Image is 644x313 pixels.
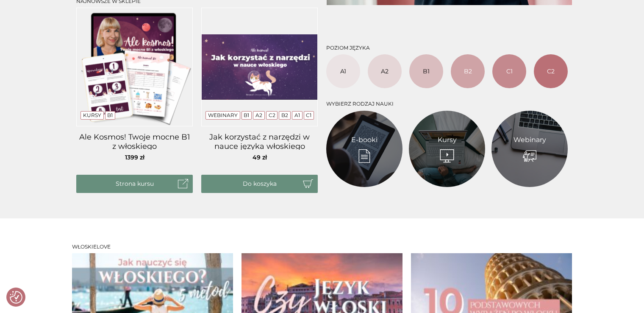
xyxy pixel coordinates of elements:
[326,54,360,88] a: A1
[514,135,546,145] a: Webinary
[253,154,267,161] span: 49
[294,112,300,118] a: A1
[83,112,101,118] a: Kursy
[409,54,443,88] a: B1
[306,112,311,118] a: C1
[351,135,378,145] a: E-booki
[76,133,193,150] a: Ale Kosmos! Twoje mocne B1 z włoskiego
[208,112,238,118] a: Webinary
[10,291,22,304] img: Revisit consent button
[438,135,457,145] a: Kursy
[492,54,526,88] a: C1
[107,112,113,118] a: B1
[368,54,402,88] a: A2
[201,175,318,193] button: Do koszyka
[76,175,193,193] a: Strona kursu
[326,101,568,107] h3: Wybierz rodzaj nauki
[10,291,22,304] button: Preferencje co do zgód
[326,45,568,51] h3: Poziom języka
[125,154,144,161] span: 1399
[244,112,249,118] a: B1
[451,54,485,88] a: B2
[269,112,275,118] a: C2
[72,244,572,250] h3: Włoskielove
[201,133,318,150] a: Jak korzystać z narzędzi w nauce języka włoskiego
[255,112,262,118] a: A2
[281,112,288,118] a: B2
[534,54,568,88] a: C2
